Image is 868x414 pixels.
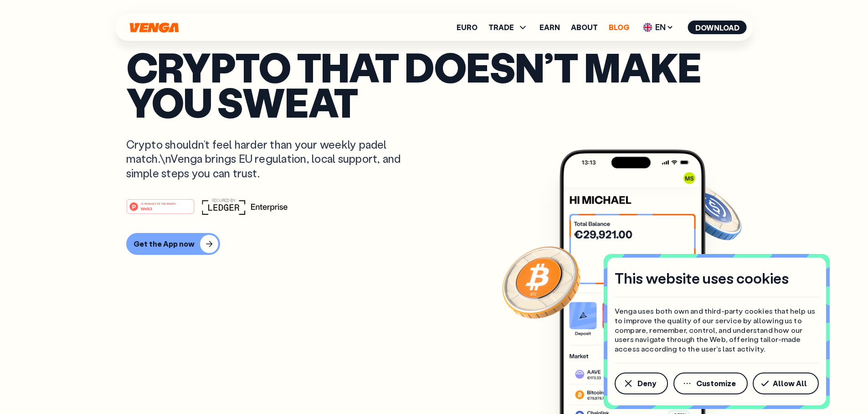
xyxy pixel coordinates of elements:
[134,239,195,248] div: Get the App now
[753,373,819,394] button: Allow All
[488,24,514,31] span: TRADE
[457,24,478,31] a: Euro
[696,380,736,387] span: Customize
[129,22,180,33] svg: Home
[126,137,414,180] p: Crypto shouldn’t feel harder than your weekly padel match.\nVenga brings EU regulation, local sup...
[637,380,656,387] span: Deny
[615,306,819,354] p: Venga uses both own and third-party cookies that help us to improve the quality of our service by...
[126,233,742,255] a: Get the App now
[488,22,529,33] span: TRADE
[571,24,598,31] a: About
[609,24,629,31] a: Blog
[615,373,668,394] button: Deny
[500,241,582,323] img: Bitcoin
[688,21,747,34] button: Download
[643,23,652,32] img: flag-uk
[126,204,195,216] a: #1 PRODUCT OF THE MONTHWeb3
[615,269,789,288] h4: This website uses cookies
[640,20,677,35] span: EN
[773,380,807,387] span: Allow All
[141,202,175,205] tspan: #1 PRODUCT OF THE MONTH
[678,179,744,245] img: USDC coin
[126,233,220,255] button: Get the App now
[126,49,742,119] p: Crypto that doesn’t make you sweat
[673,373,748,394] button: Customize
[140,206,152,211] tspan: Web3
[539,24,560,31] a: Earn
